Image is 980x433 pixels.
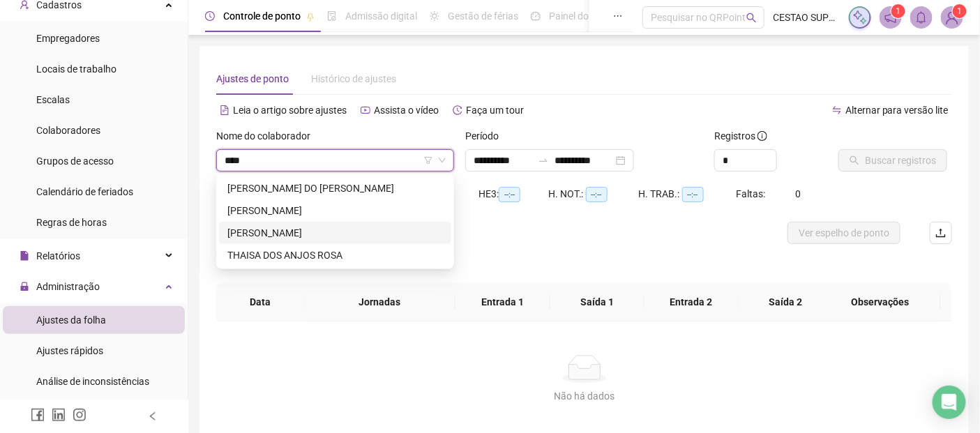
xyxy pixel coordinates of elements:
span: filter [424,156,432,165]
img: 84849 [942,7,963,28]
span: Controle de ponto [223,10,301,22]
th: Saída 2 [739,283,833,321]
span: Faça um tour [466,105,524,116]
span: bell [915,11,928,24]
span: Grupos de acesso [36,155,114,167]
span: instagram [73,408,86,422]
span: 0 [796,188,801,199]
span: clock-circle [205,11,215,21]
span: Calendário de feriados [36,186,133,197]
span: youtube [361,105,370,115]
span: Alternar para versão lite [845,105,949,116]
span: notification [884,11,897,24]
th: Jornadas [304,283,456,321]
span: Registros [714,128,767,144]
th: Saída 1 [550,283,644,321]
span: search [746,13,757,23]
span: facebook [31,408,45,422]
sup: Atualize o seu contato no menu Meus Dados [953,4,967,18]
span: linkedin [52,408,66,422]
span: --:-- [682,187,704,202]
label: Nome do colaborador [216,128,319,144]
button: Buscar registros [838,149,947,172]
span: Análise de inconsistências [36,376,149,387]
th: Entrada 2 [644,283,739,321]
span: file [20,251,29,261]
span: Ajustes rápidos [36,345,103,356]
span: swap-right [538,155,549,166]
div: DANIELA DO ROSARIO CERQUEIRA [219,177,451,199]
span: 1 [896,6,901,16]
div: THAISA DOS ANJOS ROSA [227,248,443,263]
button: Ver espelho de ponto [787,222,900,244]
span: Administração [36,281,100,292]
span: sun [430,11,439,21]
span: Histórico de ajustes [311,73,396,84]
span: to [538,155,549,166]
span: dashboard [531,11,541,21]
sup: 1 [891,4,905,18]
div: Open Intercom Messenger [933,386,966,419]
span: upload [935,227,947,238]
div: THAISA DOS ANJOS ROSA [219,244,451,266]
div: [PERSON_NAME] [227,203,443,218]
span: Painel do DP [549,10,603,22]
span: info-circle [757,131,767,141]
span: Ajustes de ponto [216,73,289,84]
div: H. TRAB.: [639,186,737,202]
span: Faltas: [737,188,768,199]
span: pushpin [306,13,315,21]
span: ellipsis [613,11,623,21]
th: Data [216,283,304,321]
span: 1 [958,6,963,16]
div: DANIELE DO ROSARIO CERQUEIRA [219,199,451,222]
span: history [453,105,462,115]
span: Locais de trabalho [36,63,116,75]
span: file-text [220,105,229,115]
span: left [148,411,158,421]
span: CESTAO SUPERMERCADOS [773,10,840,25]
span: Leia o artigo sobre ajustes [233,105,347,116]
div: ROSANGELA ROSA VALVERDE [219,222,451,244]
span: Colaboradores [36,125,100,136]
div: Não há dados [233,388,936,404]
label: Período [465,128,508,144]
th: Entrada 1 [455,283,550,321]
div: [PERSON_NAME] [227,225,443,241]
span: Relatórios [36,250,80,261]
span: Admissão digital [345,10,417,22]
span: lock [20,282,29,291]
span: Ajustes da folha [36,314,106,326]
span: Regras de horas [36,217,107,228]
span: Observações [831,294,929,310]
span: Assista o vídeo [374,105,439,116]
span: Empregadores [36,33,100,44]
span: down [438,156,446,165]
div: [PERSON_NAME] DO [PERSON_NAME] [227,181,443,196]
span: Gestão de férias [448,10,518,22]
img: sparkle-icon.fc2bf0ac1784a2077858766a79e2daf3.svg [852,10,868,25]
div: H. NOT.: [548,186,639,202]
span: Escalas [36,94,70,105]
span: --:-- [499,187,520,202]
div: HE 3: [478,186,548,202]
th: Observações [820,283,940,321]
span: swap [832,105,842,115]
span: file-done [327,11,337,21]
span: --:-- [586,187,608,202]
